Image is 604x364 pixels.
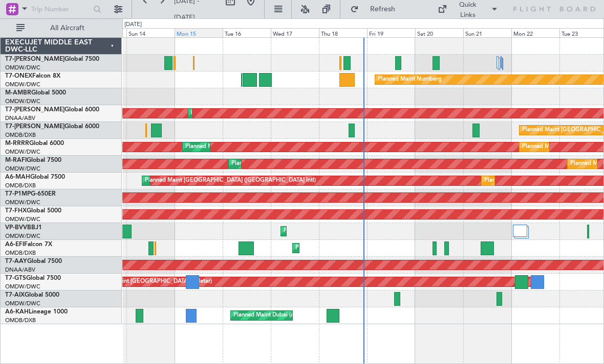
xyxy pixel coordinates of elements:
span: A6-MAH [5,174,30,180]
a: DNAA/ABV [5,114,35,122]
span: VP-BVV [5,225,27,231]
div: Sun 21 [463,28,511,37]
div: Planned Maint [GEOGRAPHIC_DATA] ([GEOGRAPHIC_DATA] Intl) [145,173,316,188]
div: Tue 16 [223,28,271,37]
a: OMDW/DWC [5,199,40,206]
span: T7-FHX [5,208,27,214]
span: T7-[PERSON_NAME] [5,107,64,113]
button: Quick Links [433,1,503,17]
button: Refresh [346,1,407,17]
a: OMDW/DWC [5,215,40,223]
div: Sun 14 [126,28,175,37]
a: OMDW/DWC [5,98,40,105]
a: OMDB/DXB [5,131,36,139]
span: T7-[PERSON_NAME] [5,124,64,130]
a: OMDW/DWC [5,283,40,290]
span: T7-GTS [5,275,26,281]
a: OMDW/DWC [5,300,40,307]
a: T7-[PERSON_NAME]Global 7500 [5,56,99,62]
span: T7-AIX [5,292,25,298]
span: M-RRRR [5,140,29,147]
a: M-AMBRGlobal 5000 [5,90,66,96]
span: A6-KAH [5,309,29,315]
a: T7-GTSGlobal 7500 [5,275,61,281]
a: OMDW/DWC [5,165,40,173]
div: Planned Maint Dubai (Al Maktoum Intl) [191,106,292,121]
a: DNAA/ABV [5,266,35,274]
a: T7-[PERSON_NAME]Global 6000 [5,124,99,130]
span: M-RAFI [5,157,27,163]
span: T7-ONEX [5,73,32,79]
div: AOG Maint [GEOGRAPHIC_DATA] (Seletar) [99,274,212,289]
a: VP-BVVBBJ1 [5,225,42,231]
span: T7-AAY [5,258,27,264]
div: [DATE] [124,20,142,29]
div: Thu 18 [319,28,367,37]
a: M-RAFIGlobal 7500 [5,157,61,163]
div: Mon 22 [511,28,559,37]
div: Planned Maint Dubai (Al Maktoum Intl) [231,156,332,172]
div: Sat 20 [415,28,463,37]
a: A6-MAHGlobal 7500 [5,174,65,180]
div: Fri 19 [367,28,415,37]
div: Planned Maint Nurnberg [378,72,442,87]
a: T7-AIXGlobal 5000 [5,292,59,298]
div: Mon 15 [175,28,223,37]
span: Refresh [361,6,404,13]
a: OMDW/DWC [5,232,40,240]
a: OMDW/DWC [5,64,40,71]
a: T7-[PERSON_NAME]Global 6000 [5,107,99,113]
div: Planned Maint [GEOGRAPHIC_DATA] ([GEOGRAPHIC_DATA]) [295,240,457,256]
input: Trip Number [31,2,90,17]
span: T7-P1MP [5,191,31,197]
a: OMDB/DXB [5,182,36,189]
div: Planned Maint Dubai (Al Maktoum Intl) [185,139,286,155]
span: All Aircraft [27,25,108,32]
a: OMDB/DXB [5,249,36,257]
a: A6-EFIFalcon 7X [5,241,52,248]
div: Wed 17 [271,28,319,37]
div: Planned Maint Dubai (Al Maktoum Intl) [284,224,384,239]
button: All Aircraft [11,20,111,36]
span: T7-[PERSON_NAME] [5,56,64,62]
a: OMDW/DWC [5,148,40,156]
a: T7-P1MPG-650ER [5,191,56,197]
span: M-AMBR [5,90,31,96]
a: T7-AAYGlobal 7500 [5,258,62,264]
a: A6-KAHLineage 1000 [5,309,68,315]
a: M-RRRRGlobal 6000 [5,140,64,147]
a: T7-ONEXFalcon 8X [5,73,60,79]
div: Planned Maint Dubai (Al Maktoum Intl) [233,308,334,323]
a: OMDW/DWC [5,81,40,88]
span: A6-EFI [5,241,24,248]
a: OMDB/DXB [5,317,36,324]
a: T7-FHXGlobal 5000 [5,208,61,214]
